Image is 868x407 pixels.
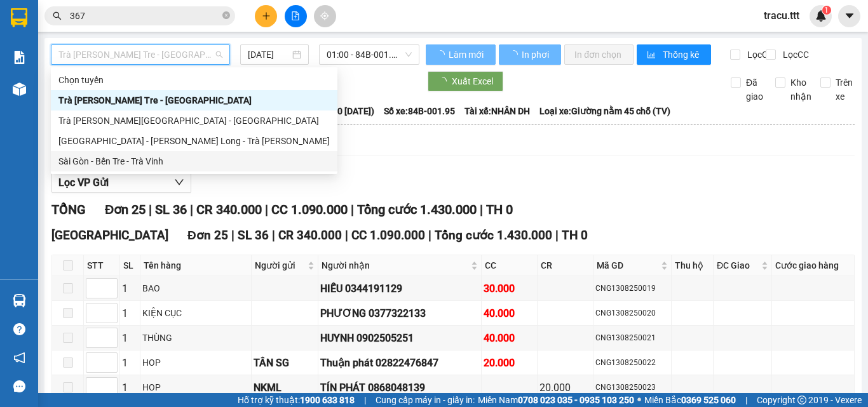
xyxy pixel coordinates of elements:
[142,356,249,370] div: HOP
[285,5,307,27] button: file-add
[637,397,641,403] span: ⚪️
[13,83,26,96] img: warehouse-icon
[644,393,736,407] span: Miền Bắc
[51,202,86,217] span: TỔNG
[174,177,184,187] span: down
[320,380,479,396] div: TÍN PHÁT 0868048139
[190,202,193,217] span: |
[484,355,535,371] div: 20.000
[351,228,425,243] span: CC 1.090.000
[838,5,860,27] button: caret-down
[322,258,468,272] span: Người nhận
[452,74,493,88] span: Xuất Excel
[265,202,268,217] span: |
[364,393,366,407] span: |
[741,76,768,103] span: Đã giao
[681,395,736,405] strong: 0369 525 060
[51,151,337,171] div: Sài Gòn - Bến Tre - Trà Vinh
[58,73,330,87] div: Chọn tuyến
[142,281,249,295] div: BAO
[597,258,658,272] span: Mã GD
[222,11,230,19] span: close-circle
[53,11,62,20] span: search
[486,202,513,217] span: TH 0
[345,228,348,243] span: |
[593,326,672,350] td: CNG1308250021
[663,48,701,62] span: Thống kê
[13,294,26,307] img: warehouse-icon
[122,281,138,297] div: 1
[522,48,551,62] span: In phơi
[824,6,829,15] span: 1
[449,48,485,62] span: Làm mới
[357,202,477,217] span: Tổng cước 1.430.000
[484,281,535,297] div: 30.000
[539,104,670,118] span: Loại xe: Giường nằm 45 chỗ (TV)
[436,50,447,59] span: loading
[155,202,187,217] span: SL 36
[13,323,25,335] span: question-circle
[58,175,109,190] span: Lọc VP Gửi
[539,380,591,396] div: 20.000
[785,76,817,103] span: Kho nhận
[314,5,336,27] button: aim
[238,228,269,243] span: SL 36
[637,44,711,65] button: bar-chartThống kê
[11,8,27,27] img: logo-vxr
[142,306,249,320] div: KIỆN CỤC
[555,228,559,243] span: |
[435,228,552,243] span: Tổng cước 1.430.000
[593,350,672,375] td: CNG1308250022
[122,355,138,371] div: 1
[291,11,300,20] span: file-add
[271,202,348,217] span: CC 1.090.000
[797,396,806,404] span: copyright
[499,44,561,65] button: In phơi
[120,255,140,276] th: SL
[320,355,479,371] div: Thuận phát 02822476847
[595,332,669,344] div: CNG1308250021
[742,48,775,62] span: Lọc CR
[778,48,811,62] span: Lọc CC
[376,393,475,407] span: Cung cấp máy in - giấy in:
[518,395,634,405] strong: 0708 023 035 - 0935 103 250
[717,258,759,272] span: ĐC Giao
[428,228,431,243] span: |
[51,90,337,110] div: Trà Vinh - Bến Tre - Sài Gòn
[564,44,634,65] button: In đơn chọn
[320,281,479,297] div: HIẾU 0344191129
[351,202,354,217] span: |
[238,393,355,407] span: Hỗ trợ kỹ thuật:
[593,375,672,400] td: CNG1308250023
[262,11,271,20] span: plus
[255,258,306,272] span: Người gửi
[384,104,455,118] span: Số xe: 84B-001.95
[70,9,220,23] input: Tìm tên, số ĐT hoặc mã đơn
[149,202,152,217] span: |
[51,131,337,151] div: Sài Gòn - Vĩnh Long - Trà Vinh
[140,255,252,276] th: Tên hàng
[51,228,168,243] span: [GEOGRAPHIC_DATA]
[122,380,138,396] div: 1
[58,93,330,107] div: Trà [PERSON_NAME] Tre - [GEOGRAPHIC_DATA]
[480,202,483,217] span: |
[484,330,535,346] div: 40.000
[122,305,138,321] div: 1
[595,307,669,319] div: CNG1308250020
[562,228,588,243] span: TH 0
[426,44,496,65] button: Làm mới
[222,10,230,22] span: close-circle
[13,51,26,64] img: solution-icon
[438,77,452,86] span: loading
[13,352,25,364] span: notification
[772,255,855,276] th: Cước giao hàng
[320,330,479,346] div: HUYNH 0902505251
[254,380,316,396] div: NKML
[142,380,249,394] div: HOP
[248,48,290,62] input: 14/08/2025
[465,104,530,118] span: Tài xế: NHÂN DH
[58,45,222,64] span: Trà Vinh - Bến Tre - Sài Gòn
[482,255,538,276] th: CC
[593,301,672,326] td: CNG1308250020
[58,154,330,168] div: Sài Gòn - Bến Tre - Trà Vinh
